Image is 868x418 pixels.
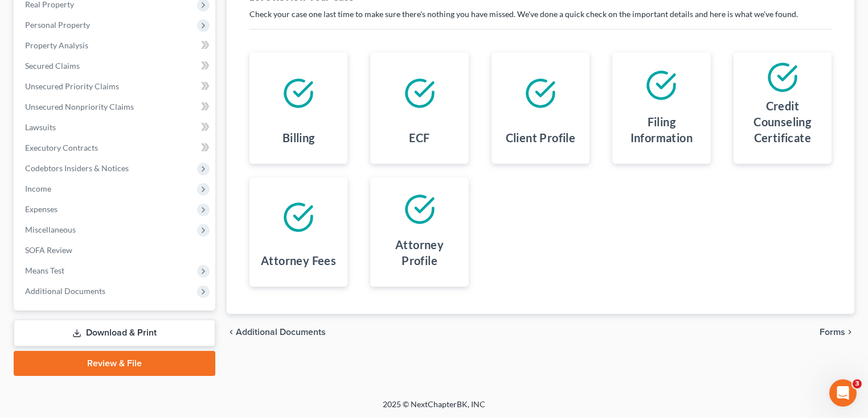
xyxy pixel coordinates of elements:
[25,102,134,111] span: Unsecured Nonpriority Claims
[853,379,862,388] span: 3
[25,163,129,173] span: Codebtors Insiders & Notices
[16,138,215,158] a: Executory Contracts
[25,266,64,275] span: Means Test
[409,130,429,146] h4: ECF
[16,56,215,76] a: Secured Claims
[25,184,51,193] span: Income
[25,245,72,255] span: SOFA Review
[379,237,459,268] h4: Attorney Profile
[621,114,701,146] h4: Filing Information
[227,328,236,337] i: chevron_left
[25,20,90,30] span: Personal Property
[25,122,56,132] span: Lawsuits
[25,143,98,152] span: Executory Contracts
[16,117,215,138] a: Lawsuits
[25,225,76,234] span: Miscellaneous
[25,204,58,214] span: Expenses
[16,97,215,117] a: Unsecured Nonpriority Claims
[820,328,854,337] button: Forms chevron_right
[743,98,822,146] h4: Credit Counseling Certificate
[227,328,326,337] a: chevron_left Additional Documents
[282,130,315,146] h4: Billing
[506,130,576,146] h4: Client Profile
[25,40,88,50] span: Property Analysis
[14,351,215,376] a: Review & File
[25,61,80,71] span: Secured Claims
[16,240,215,260] a: SOFA Review
[25,81,119,91] span: Unsecured Priority Claims
[14,320,215,346] a: Download & Print
[16,35,215,56] a: Property Analysis
[829,379,857,407] iframe: Intercom live chat
[236,328,326,337] span: Additional Documents
[25,286,105,296] span: Additional Documents
[820,328,845,337] span: Forms
[845,328,854,337] i: chevron_right
[249,9,832,20] p: Check your case one last time to make sure there's nothing you have missed. We've done a quick ch...
[261,253,336,268] h4: Attorney Fees
[16,76,215,97] a: Unsecured Priority Claims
